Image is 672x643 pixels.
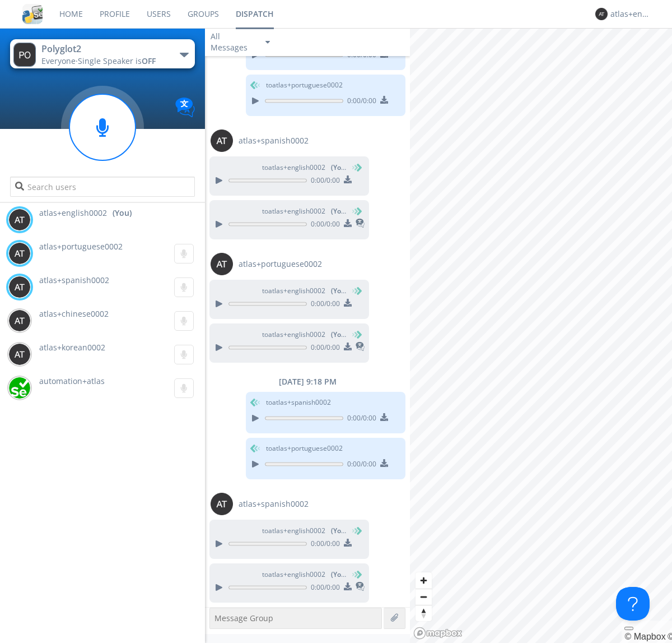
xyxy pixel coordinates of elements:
[307,582,340,595] span: 0:00 / 0:00
[331,286,348,295] span: (You)
[211,129,233,152] img: 373638.png
[344,219,352,227] img: download media button
[8,377,31,399] img: d2d01cd9b4174d08988066c6d424eccd
[39,207,107,219] span: atlas+english0002
[13,43,36,67] img: 373638.png
[239,258,322,270] span: atlas+portuguese0002
[380,459,388,467] img: download media button
[205,376,410,387] div: [DATE] 9:18 PM
[356,217,365,232] span: This is a translated message
[624,627,633,630] button: Toggle attribution
[624,632,665,641] a: Mapbox
[356,582,365,591] img: translated-message
[344,582,352,590] img: download media button
[356,580,365,595] span: This is a translated message
[266,397,331,408] span: to atlas+spanish0002
[39,342,105,353] span: atlas+korean0002
[10,177,194,197] input: Search users
[356,219,365,228] img: translated-message
[8,209,31,231] img: 373638.png
[344,175,352,183] img: download media button
[262,526,346,536] span: to atlas+english0002
[39,308,109,319] span: atlas+chinese0002
[211,253,233,275] img: 373638.png
[595,8,608,20] img: 373638.png
[416,605,432,621] span: Reset bearing to north
[416,589,432,605] button: Zoom out
[262,163,346,173] span: to atlas+english0002
[265,41,270,44] img: caret-down-sm.svg
[78,55,156,66] span: Single Speaker is
[175,98,195,117] img: Translation enabled
[343,50,376,62] span: 0:00 / 0:00
[344,343,352,350] img: download media button
[39,275,109,285] span: atlas+spanish0002
[41,55,167,67] div: Everyone ·
[307,299,340,311] span: 0:00 / 0:00
[307,219,340,232] span: 0:00 / 0:00
[331,206,348,216] span: (You)
[331,330,348,339] span: (You)
[41,43,167,55] div: Polyglot2
[307,539,340,551] span: 0:00 / 0:00
[239,498,309,510] span: atlas+spanish0002
[142,55,156,66] span: OFF
[416,572,432,589] button: Zoom in
[262,286,346,296] span: to atlas+english0002
[616,587,650,621] iframe: Toggle Customer Support
[356,342,365,351] img: translated-message
[307,343,340,355] span: 0:00 / 0:00
[380,96,388,104] img: download media button
[344,299,352,307] img: download media button
[380,413,388,421] img: download media button
[416,589,432,605] span: Zoom out
[10,39,194,68] button: Polyglot2Everyone·Single Speaker isOFF
[307,175,340,188] span: 0:00 / 0:00
[211,493,233,515] img: 373638.png
[343,459,376,471] span: 0:00 / 0:00
[413,627,463,640] a: Mapbox logo
[262,570,346,580] span: to atlas+english0002
[266,80,343,90] span: to atlas+portuguese0002
[8,309,31,332] img: 373638.png
[416,605,432,621] button: Reset bearing to north
[610,8,652,20] div: atlas+english0002
[331,526,348,535] span: (You)
[331,570,348,579] span: (You)
[343,96,376,108] span: 0:00 / 0:00
[22,4,43,24] img: cddb5a64eb264b2086981ab96f4c1ba7
[356,340,365,355] span: This is a translated message
[239,135,309,146] span: atlas+spanish0002
[344,539,352,547] img: download media button
[113,207,132,219] div: (You)
[8,343,31,366] img: 373638.png
[262,206,346,216] span: to atlas+english0002
[331,163,348,172] span: (You)
[8,242,31,265] img: 373638.png
[343,413,376,425] span: 0:00 / 0:00
[39,241,123,252] span: atlas+portuguese0002
[266,443,343,454] span: to atlas+portuguese0002
[211,31,255,53] div: All Messages
[39,376,105,386] span: automation+atlas
[262,330,346,340] span: to atlas+english0002
[8,276,31,298] img: 373638.png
